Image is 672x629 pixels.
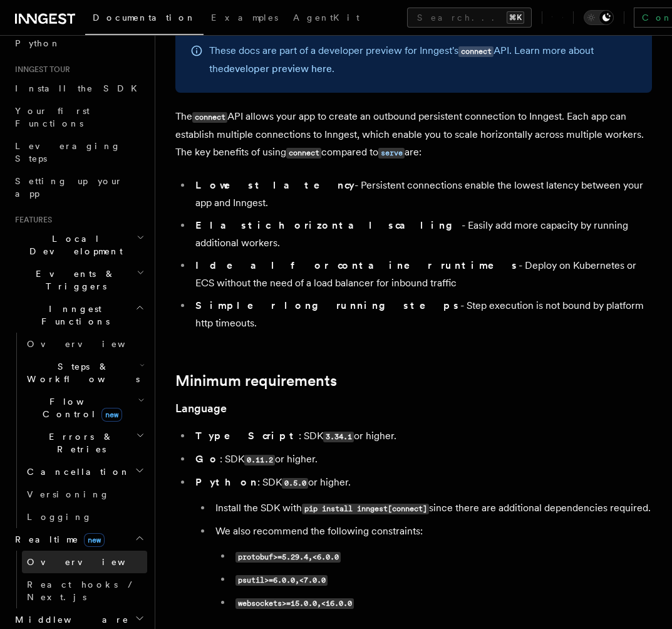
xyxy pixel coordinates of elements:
a: AgentKit [286,4,367,34]
a: Language [175,400,227,417]
strong: TypeScript [195,430,299,442]
code: 3.34.1 [323,432,354,442]
a: Leveraging Steps [10,135,147,170]
button: Inngest Functions [10,298,147,333]
a: Documentation [85,4,204,35]
span: Logging [27,512,92,522]
a: Examples [204,4,286,34]
button: Toggle dark mode [584,10,614,25]
code: 0.5.0 [282,478,308,489]
span: Leveraging Steps [15,141,121,164]
span: Examples [211,13,278,23]
span: Versioning [27,489,110,499]
p: The API allows your app to create an outbound persistent connection to Inngest. Each app can esta... [175,108,652,162]
span: Setting up your app [15,176,123,199]
a: Your first Functions [10,100,147,135]
span: Python [15,38,61,48]
a: developer preview here [224,63,332,75]
button: Realtimenew [10,528,147,551]
a: React hooks / Next.js [22,573,147,608]
span: Realtime [10,533,105,546]
a: Versioning [22,483,147,506]
a: Install the SDK [10,77,147,100]
strong: Python [195,476,257,488]
span: Flow Control [22,395,138,420]
code: connect [192,112,227,123]
span: Your first Functions [15,106,90,128]
span: Inngest tour [10,65,70,75]
kbd: ⌘K [507,11,524,24]
p: These docs are part of a developer preview for Inngest's API. Learn more about the . [209,42,637,78]
button: Cancellation [22,460,147,483]
strong: Elastic horizontal scaling [195,219,462,231]
a: Setting up your app [10,170,147,205]
a: serve [378,146,405,158]
code: connect [458,46,494,57]
button: Events & Triggers [10,263,147,298]
span: Overview [27,339,156,349]
li: - Easily add more capacity by running additional workers. [192,217,652,252]
strong: Simpler long running steps [195,299,460,311]
span: Events & Triggers [10,268,137,293]
strong: Go [195,453,220,465]
div: Inngest Functions [10,333,147,528]
code: websockets>=15.0.0,<16.0.0 [235,598,354,609]
span: Inngest Functions [10,303,135,328]
span: Middleware [10,613,129,626]
a: Minimum requirements [175,372,337,390]
span: Install the SDK [15,83,145,93]
span: new [101,408,122,422]
li: : SDK or higher. [192,450,652,469]
strong: Ideal for container runtimes [195,259,519,271]
code: 0.11.2 [244,455,275,465]
code: connect [286,148,321,159]
li: : SDK or higher. [192,474,652,612]
button: Local Development [10,227,147,263]
span: Features [10,215,52,225]
code: serve [378,148,405,159]
strong: Lowest latency [195,179,354,191]
span: AgentKit [293,13,359,23]
code: protobuf>=5.29.4,<6.0.0 [235,552,341,563]
li: - Persistent connections enable the lowest latency between your app and Inngest. [192,177,652,212]
div: Realtimenew [10,551,147,608]
span: Documentation [93,13,196,23]
button: Errors & Retries [22,425,147,460]
a: Overview [22,333,147,355]
span: Overview [27,557,156,567]
code: pip install inngest[connect] [302,504,429,514]
span: React hooks / Next.js [27,580,138,602]
code: psutil>=6.0.0,<7.0.0 [235,575,328,586]
li: - Step execution is not bound by platform http timeouts. [192,297,652,332]
li: : SDK or higher. [192,427,652,445]
a: Overview [22,551,147,573]
span: Local Development [10,232,137,257]
a: Logging [22,506,147,528]
button: Flow Controlnew [22,390,147,425]
li: We also recommend the following constraints: [212,522,652,612]
li: Install the SDK with since there are additional dependencies required. [212,499,652,517]
button: Search...⌘K [407,8,532,28]
span: Errors & Retries [22,430,136,455]
span: new [84,533,105,547]
button: Steps & Workflows [22,355,147,390]
a: Python [10,32,147,55]
span: Steps & Workflows [22,360,140,385]
span: Cancellation [22,465,130,478]
li: - Deploy on Kubernetes or ECS without the need of a load balancer for inbound traffic [192,257,652,292]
